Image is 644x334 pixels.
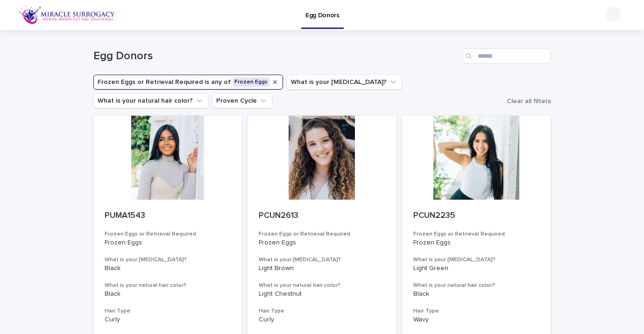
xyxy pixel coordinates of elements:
[93,49,459,63] h1: Egg Donors
[259,211,385,221] p: PCUN2613
[259,290,385,298] p: Light Chestnut
[105,230,231,238] h3: Frozen Eggs or Retrieval Required
[259,316,385,324] p: Curly
[413,307,540,315] h3: Hair Type
[212,93,272,108] button: Proven Cycle
[105,239,231,247] p: Frozen Eggs
[413,230,540,238] h3: Frozen Eggs or Retrieval Required
[105,211,231,221] p: PUMA1543
[93,93,208,108] button: What is your natural hair color?
[105,316,231,324] p: Curly
[259,307,385,315] h3: Hair Type
[413,316,540,324] p: Wavy
[259,239,385,247] p: Frozen Eggs
[105,264,231,272] p: Black
[503,94,551,108] button: Clear all filters
[462,49,551,63] input: Search
[105,290,231,298] p: Black
[413,211,540,221] p: PCUN2235
[259,256,385,264] h3: What is your [MEDICAL_DATA]?
[259,230,385,238] h3: Frozen Eggs or Retrieval Required
[259,264,385,272] p: Light Brown
[507,98,551,104] span: Clear all filters
[105,307,231,315] h3: Hair Type
[105,256,231,264] h3: What is your [MEDICAL_DATA]?
[105,282,231,289] h3: What is your natural hair color?
[19,6,115,24] img: OiFFDOGZQuirLhrlO1ag
[413,264,540,272] p: Light Green
[413,239,540,247] p: Frozen Eggs
[259,282,385,289] h3: What is your natural hair color?
[93,75,283,90] button: Frozen Eggs or Retrieval Required
[413,256,540,264] h3: What is your [MEDICAL_DATA]?
[413,282,540,289] h3: What is your natural hair color?
[413,290,540,298] p: Black
[287,75,402,90] button: What is your eye color?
